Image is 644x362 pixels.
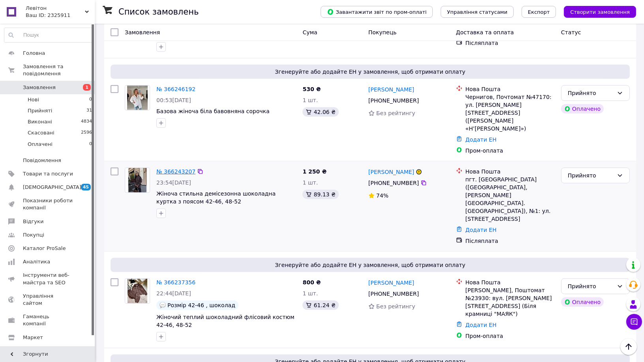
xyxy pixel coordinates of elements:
div: Післяплата [466,237,555,245]
span: Розмір 42-46 , шоколад [167,302,235,308]
div: Прийнято [568,171,614,180]
span: Покупці [23,231,44,239]
span: [PHONE_NUMBER] [368,180,419,186]
div: 89.13 ₴ [302,190,338,199]
a: № 366237356 [156,279,195,285]
span: 1 [83,84,91,91]
div: пгт. [GEOGRAPHIC_DATA] ([GEOGRAPHIC_DATA], [PERSON_NAME][GEOGRAPHIC_DATA]. [GEOGRAPHIC_DATA]), №1... [466,175,555,223]
span: Левітон [26,5,85,12]
span: 800 ₴ [302,279,321,285]
div: [PERSON_NAME], Поштомат №23930: вул. [PERSON_NAME][STREET_ADDRESS] (Біля крамниці "МАЯК") [466,286,555,318]
span: Аналітика [23,258,50,265]
div: Нова Пошта [466,168,555,175]
a: [PERSON_NAME] [368,86,414,93]
span: Показники роботи компанії [23,197,73,211]
a: [PERSON_NAME] [368,168,414,176]
span: 1 шт. [302,179,318,186]
button: Наверх [620,338,637,355]
span: 530 ₴ [302,86,321,92]
span: [PHONE_NUMBER] [368,291,419,297]
span: Управління сайтом [23,293,73,307]
a: Створити замовлення [556,8,636,15]
button: Чат з покупцем [626,314,642,330]
a: [PERSON_NAME] [368,279,414,287]
span: Без рейтингу [376,303,415,310]
span: 1 250 ₴ [302,168,327,175]
span: Головна [23,50,45,57]
span: Створити замовлення [570,9,630,15]
span: 1 шт. [302,97,318,103]
div: Післяплата [466,39,555,47]
a: Фото товару [125,278,150,304]
span: Замовлення [23,84,56,91]
div: Прийнято [568,89,614,97]
a: Додати ЕН [466,136,497,143]
a: Фото товару [125,168,150,193]
a: Додати ЕН [466,227,497,233]
a: Додати ЕН [466,322,497,328]
a: Фото товару [125,85,150,110]
span: Завантажити звіт по пром-оплаті [327,8,426,15]
span: 22:44[DATE] [156,290,191,297]
div: 42.06 ₴ [302,107,338,117]
span: Жіночий теплий шоколадний флісовий костюм 42-46, 48-52 [156,314,295,328]
span: [DEMOGRAPHIC_DATA] [23,184,81,191]
h1: Список замовлень [118,7,199,17]
div: Нова Пошта [466,85,555,93]
div: Оплачено [561,297,604,307]
a: № 366243207 [156,168,195,175]
div: Оплачено [561,104,604,114]
div: Нова Пошта [466,278,555,286]
a: № 366246192 [156,86,195,92]
span: Скасовані [28,129,54,136]
span: Покупець [368,29,396,35]
span: 23:54[DATE] [156,179,191,186]
button: Створити замовлення [564,6,636,18]
span: 00:53[DATE] [156,97,191,103]
span: Оплачені [28,141,53,148]
span: 45 [81,184,91,190]
div: Прийнято [568,282,614,291]
span: 2596 [81,129,92,136]
span: Статус [561,29,581,35]
div: Пром-оплата [466,147,555,155]
img: Фото товару [127,86,147,110]
span: Товари та послуги [23,170,73,177]
span: Cума [302,29,317,35]
span: Замовлення та повідомлення [23,63,95,77]
span: [PHONE_NUMBER] [368,97,419,104]
img: Фото товару [128,279,147,303]
span: 4834 [81,118,92,125]
span: 74% [376,192,389,199]
a: Жіноча стильна демісезонна шоколадна куртка з поясом 42-46, 48-52 [156,190,276,205]
button: Експорт [522,6,556,18]
span: Каталог ProSale [23,245,66,252]
span: Інструменти веб-майстра та SEO [23,272,73,286]
span: Згенеруйте або додайте ЕН у замовлення, щоб отримати оплату [114,261,627,269]
span: Доставка та оплата [456,29,514,35]
span: Маркет [23,334,43,341]
div: Ваш ID: 2325911 [26,12,95,19]
span: Виконані [28,118,52,125]
div: 61.24 ₴ [302,300,338,310]
div: Пром-оплата [466,332,555,340]
img: :speech_balloon: [160,302,166,308]
span: Замовлення [125,29,160,35]
img: Фото товару [128,168,147,192]
button: Управління статусами [441,6,514,18]
span: Повідомлення [23,157,61,164]
button: Завантажити звіт по пром-оплаті [321,6,433,18]
span: Експорт [528,9,550,15]
span: Відгуки [23,218,43,225]
span: Прийняті [28,107,52,114]
span: 31 [86,107,92,114]
span: 0 [89,141,92,148]
span: Згенеруйте або додайте ЕН у замовлення, щоб отримати оплату [114,68,627,76]
span: Управління статусами [447,9,507,15]
span: Нові [28,96,39,103]
a: Базова жіноча біла бавовняна сорочка [156,108,270,114]
span: 1 шт. [302,290,318,297]
span: Гаманець компанії [23,313,73,327]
